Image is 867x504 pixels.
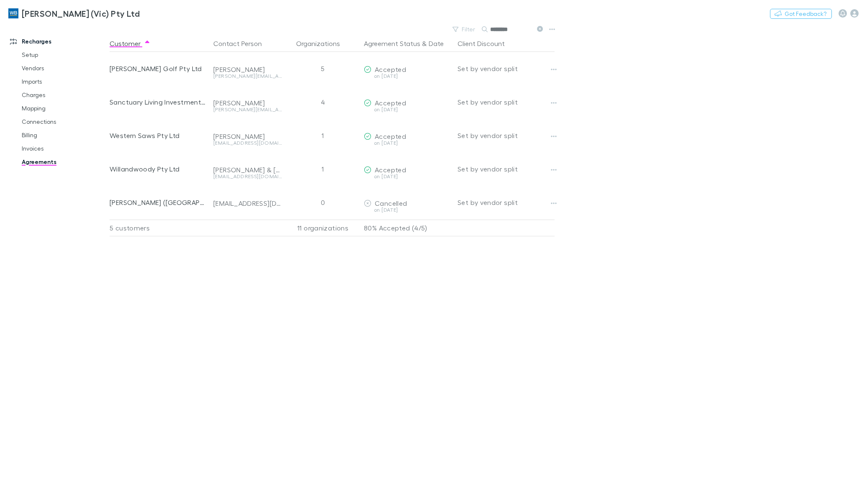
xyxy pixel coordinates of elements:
[285,220,361,236] div: 11 organizations
[13,48,116,61] a: Setup
[110,220,210,236] div: 5 customers
[110,186,207,219] div: [PERSON_NAME] ([GEOGRAPHIC_DATA]) PTY LTD
[458,152,555,186] div: Set by vendor split
[375,199,407,207] span: Cancelled
[13,155,116,169] a: Agreements
[13,75,116,88] a: Imports
[213,132,282,141] div: [PERSON_NAME]
[13,128,116,142] a: Billing
[213,74,282,79] div: [PERSON_NAME][EMAIL_ADDRESS][DOMAIN_NAME]
[13,102,116,115] a: Mapping
[364,207,451,212] div: on [DATE]
[110,52,207,85] div: [PERSON_NAME] Golf Pty Ltd
[364,107,451,112] div: on [DATE]
[364,35,451,52] div: &
[448,24,480,34] button: Filter
[364,74,451,79] div: on [DATE]
[8,8,18,18] img: William Buck (Vic) Pty Ltd's Logo
[285,186,361,219] div: 0
[839,476,859,496] iframe: Intercom live chat
[213,107,282,112] div: [PERSON_NAME][EMAIL_ADDRESS][DOMAIN_NAME]
[285,85,361,119] div: 4
[285,52,361,85] div: 5
[375,132,406,140] span: Accepted
[429,35,444,52] button: Date
[22,8,140,18] h3: [PERSON_NAME] (Vic) Pty Ltd
[375,65,406,73] span: Accepted
[285,152,361,186] div: 1
[2,35,116,48] a: Recharges
[375,99,406,107] span: Accepted
[110,35,151,52] button: Customer
[285,119,361,152] div: 1
[213,199,282,207] div: [EMAIL_ADDRESS][DOMAIN_NAME]
[375,166,406,174] span: Accepted
[213,99,282,107] div: [PERSON_NAME]
[364,141,451,146] div: on [DATE]
[458,85,555,119] div: Set by vendor split
[458,35,515,52] button: Client Discount
[213,174,282,179] div: [EMAIL_ADDRESS][DOMAIN_NAME]
[13,88,116,102] a: Charges
[213,65,282,74] div: [PERSON_NAME]
[110,85,207,119] div: Sanctuary Living Investments Pty Ltd
[13,61,116,75] a: Vendors
[3,3,145,23] a: [PERSON_NAME] (Vic) Pty Ltd
[458,52,555,85] div: Set by vendor split
[110,152,207,186] div: Willandwoody Pty Ltd
[110,119,207,152] div: Western Saws Pty Ltd
[13,115,116,128] a: Connections
[213,166,282,174] div: [PERSON_NAME] & [PERSON_NAME]
[458,186,555,219] div: Set by vendor split
[13,142,116,155] a: Invoices
[213,35,272,52] button: Contact Person
[770,9,832,19] button: Got Feedback?
[364,35,420,52] button: Agreement Status
[458,119,555,152] div: Set by vendor split
[364,220,451,236] p: 80% Accepted (4/5)
[296,35,350,52] button: Organizations
[364,174,451,179] div: on [DATE]
[213,141,282,146] div: [EMAIL_ADDRESS][DOMAIN_NAME]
